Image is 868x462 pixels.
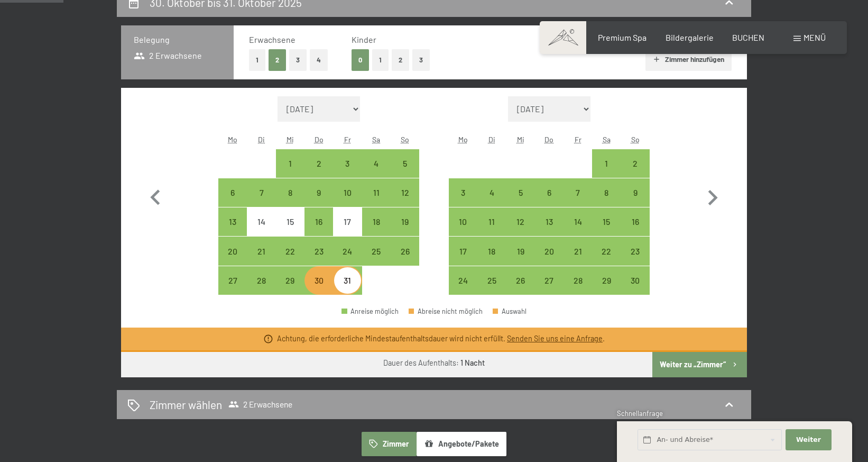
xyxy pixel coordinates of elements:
a: BUCHEN [732,32,764,42]
div: Sat Oct 25 2025 [362,237,391,265]
div: 12 [392,188,418,215]
div: Sun Nov 09 2025 [621,178,650,207]
h3: Belegung [134,34,221,46]
div: 10 [334,188,361,215]
div: Anreise möglich [621,237,650,265]
div: Anreise nicht möglich [333,207,362,236]
div: Anreise möglich [362,237,391,265]
div: Achtung, die erforderliche Mindestaufenthaltsdauer wird nicht erfüllt. . [277,333,605,344]
div: Anreise möglich [535,207,564,236]
button: Weiter [786,429,831,451]
div: 23 [622,247,649,274]
div: 13 [219,218,246,244]
div: 3 [334,159,361,186]
div: Anreise möglich [304,266,333,295]
div: Anreise möglich [621,178,650,207]
abbr: Freitag [344,135,351,144]
div: Fri Oct 10 2025 [333,178,362,207]
div: Tue Nov 18 2025 [477,237,506,265]
div: Anreise möglich [449,237,477,265]
div: 24 [450,276,476,303]
div: 4 [478,188,505,215]
div: 30 [622,276,649,303]
div: 5 [392,159,418,186]
div: Anreise nicht möglich [276,207,304,236]
div: Thu Nov 13 2025 [535,207,564,236]
span: 2 Erwachsene [228,399,292,410]
div: Thu Oct 02 2025 [304,149,333,178]
div: 8 [593,188,620,215]
div: Sat Nov 29 2025 [592,266,621,295]
div: 28 [565,276,591,303]
div: Tue Nov 04 2025 [477,178,506,207]
div: Sat Oct 04 2025 [362,149,391,178]
div: 5 [507,188,533,215]
div: Thu Oct 09 2025 [304,178,333,207]
div: Fri Nov 21 2025 [564,237,592,265]
div: Wed Oct 15 2025 [276,207,304,236]
div: Fri Nov 14 2025 [564,207,592,236]
div: Anreise möglich [391,237,419,265]
div: Anreise möglich [247,237,275,265]
div: Anreise möglich [564,266,592,295]
div: Mon Nov 24 2025 [449,266,477,295]
button: Vorheriger Monat [140,96,171,295]
div: Wed Nov 05 2025 [506,178,534,207]
div: Sat Nov 22 2025 [592,237,621,265]
a: Premium Spa [598,32,647,42]
button: 0 [352,49,369,71]
div: Dauer des Aufenthalts: [383,358,485,368]
div: Anreise möglich [218,237,247,265]
abbr: Mittwoch [287,135,294,144]
div: Mon Oct 13 2025 [218,207,247,236]
div: Anreise möglich [333,178,362,207]
div: Anreise möglich [333,266,362,295]
div: Anreise möglich [333,237,362,265]
button: Nächster Monat [697,96,728,295]
div: Anreise möglich [218,178,247,207]
div: Thu Oct 16 2025 [304,207,333,236]
div: Anreise möglich [592,266,621,295]
div: Sun Nov 02 2025 [621,149,650,178]
abbr: Donnerstag [544,135,553,144]
div: Anreise möglich [362,207,391,236]
span: 2 Erwachsene [134,50,202,61]
div: 15 [277,218,303,244]
div: Tue Oct 07 2025 [247,178,275,207]
div: Thu Oct 23 2025 [304,237,333,265]
h2: Zimmer wählen [150,397,222,412]
span: Bildergalerie [666,32,714,42]
div: Mon Oct 27 2025 [218,266,247,295]
div: Anreise möglich [341,308,399,315]
div: Anreise möglich [564,178,592,207]
div: Anreise möglich [362,149,391,178]
span: Erwachsene [249,34,296,44]
div: Anreise möglich [506,237,534,265]
div: Anreise möglich [304,237,333,265]
div: Thu Nov 20 2025 [535,237,564,265]
div: Sat Oct 18 2025 [362,207,391,236]
div: Anreise möglich [621,266,650,295]
div: 21 [565,247,591,274]
div: Anreise möglich [276,149,304,178]
div: Sun Nov 23 2025 [621,237,650,265]
div: Anreise möglich [276,266,304,295]
div: 15 [593,218,620,244]
div: 27 [536,276,562,303]
div: Wed Oct 29 2025 [276,266,304,295]
div: Anreise möglich [449,266,477,295]
div: 31 [334,276,361,303]
div: Anreise möglich [592,149,621,178]
div: 3 [450,188,476,215]
a: Senden Sie uns eine Anfrage [507,334,603,343]
div: 16 [306,218,332,244]
div: Wed Nov 26 2025 [506,266,534,295]
div: Sat Oct 11 2025 [362,178,391,207]
div: 17 [334,218,361,244]
button: 3 [412,49,430,71]
abbr: Sonntag [631,135,640,144]
div: Sun Oct 26 2025 [391,237,419,265]
div: 18 [478,247,505,274]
